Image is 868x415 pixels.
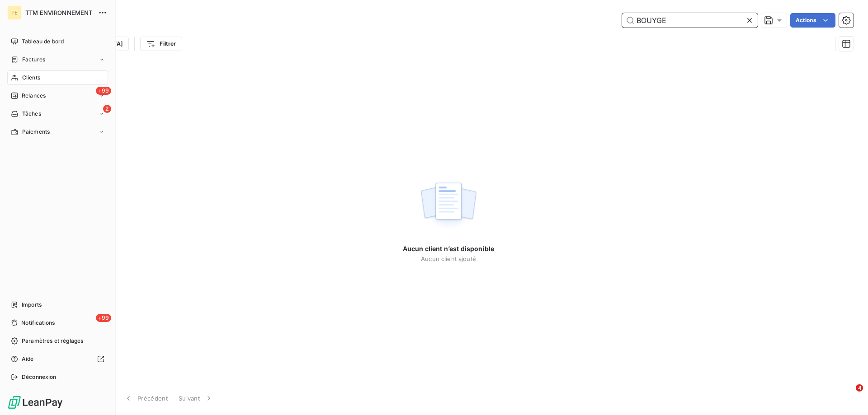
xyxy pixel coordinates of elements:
button: Filtrer [140,37,182,51]
span: +99 [96,314,111,322]
iframe: Intercom live chat [837,384,859,406]
span: Tableau de bord [22,37,64,46]
a: Aide [7,352,108,366]
span: Déconnexion [22,373,57,381]
span: Clients [22,74,40,82]
span: Aucun client ajouté [421,255,476,262]
span: Notifications [21,319,55,327]
input: Rechercher [622,13,758,28]
span: Aide [22,355,34,363]
span: Aucun client n’est disponible [403,244,494,253]
span: TTM ENVIRONNEMENT [25,9,93,16]
div: TE [7,5,22,20]
button: Actions [790,13,835,28]
span: 4 [856,384,863,392]
img: empty state [420,177,477,233]
span: Relances [22,92,46,100]
span: Tâches [22,110,41,118]
span: 2 [103,105,111,113]
span: Imports [22,301,42,309]
img: Logo LeanPay [7,395,63,410]
button: Suivant [173,389,219,408]
span: Paramètres et réglages [22,337,83,345]
button: Précédent [118,389,173,408]
span: +99 [96,87,111,95]
span: Factures [22,56,45,64]
span: Paiements [22,128,50,136]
